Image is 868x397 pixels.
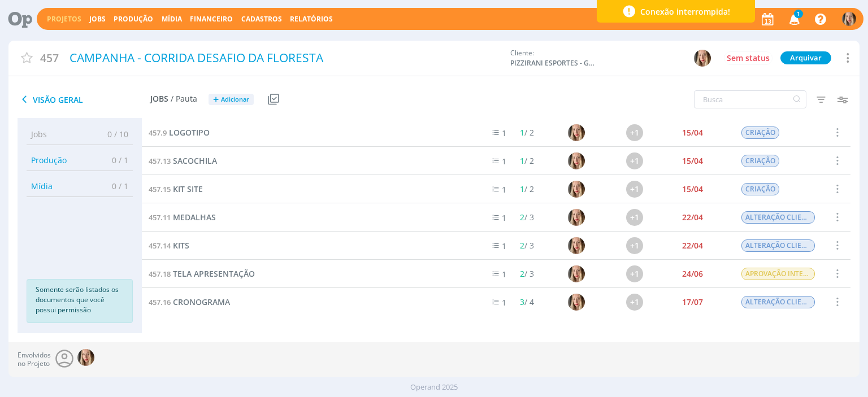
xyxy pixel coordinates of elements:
span: 0 / 10 [99,128,128,140]
span: / Pauta [171,94,197,104]
span: Produção [31,154,67,166]
span: LOGOTIPO [169,127,210,138]
img: T [842,12,856,26]
span: 457.18 [149,269,171,279]
button: 1 [782,9,805,29]
span: ALTERAÇÃO CLIENTE [742,239,815,252]
span: 2 [520,268,524,279]
span: 457 [40,50,59,66]
span: Jobs [150,94,168,104]
span: + [213,94,219,106]
span: ALTERAÇÃO CLIENTE [742,296,815,308]
span: CRONOGRAMA [173,296,230,307]
a: Mídia [162,14,182,24]
span: 0 / 1 [103,154,128,166]
img: T [568,237,585,254]
a: Financeiro [190,14,233,24]
span: 2 [520,212,524,223]
button: +Adicionar [209,94,254,106]
span: TELA APRESENTAÇÃO [173,268,255,279]
div: CAMPANHA - CORRIDA DESAFIO DA FLORESTA [66,45,505,71]
a: 457.13SACOCHILA [149,155,217,167]
div: +1 [627,152,644,169]
a: Produção [114,14,153,24]
input: Busca [694,90,806,108]
span: 0 / 1 [103,180,128,192]
div: +1 [627,265,644,282]
div: 17/07 [682,298,703,306]
span: Sem status [727,53,770,63]
button: Produção [110,15,157,24]
img: T [568,209,585,226]
img: T [568,124,585,141]
span: APROVAÇÃO INTERNA [742,268,815,280]
span: KITS [173,240,189,251]
a: 457.9LOGOTIPO [149,126,210,139]
span: / 3 [520,240,534,251]
a: 457.15KIT SITE [149,183,203,195]
span: 1 [502,212,506,223]
span: CRIAÇÃO [742,126,780,139]
span: Jobs [31,128,47,140]
button: Arquivar [780,51,831,64]
img: T [568,265,585,282]
a: Jobs [89,14,106,24]
span: 3 [520,296,524,307]
span: / 4 [520,296,534,307]
img: T [568,152,585,169]
span: CRIAÇÃO [742,183,780,195]
span: 1 [520,127,524,138]
img: T [77,349,94,366]
span: CRIAÇÃO [742,155,780,167]
div: +1 [627,209,644,226]
button: Relatórios [287,15,336,24]
span: / 3 [520,268,534,279]
span: 457.14 [149,241,171,251]
span: 457.11 [149,212,171,223]
button: T [693,49,711,67]
span: Visão Geral [18,93,150,106]
div: +1 [627,294,644,311]
span: 457.13 [149,156,171,166]
div: 15/04 [682,157,703,165]
img: T [568,181,585,198]
div: +1 [627,124,644,141]
span: SACOCHILA [173,155,217,166]
a: 457.18TELA APRESENTAÇÃO [149,268,255,280]
a: 457.16CRONOGRAMA [149,296,230,308]
span: MEDALHAS [173,212,216,223]
span: / 3 [520,212,534,223]
span: / 2 [520,155,534,166]
a: 457.11MEDALHAS [149,211,216,224]
span: 1 [502,241,506,251]
button: Mídia [158,15,185,24]
span: 1 [502,269,506,280]
a: Projetos [47,14,81,24]
span: Mídia [31,180,53,192]
span: 457.9 [149,128,167,138]
div: 15/04 [682,185,703,193]
img: T [694,50,711,67]
a: 457.14KITS [149,239,189,252]
span: Conexão interrompida! [640,6,730,18]
button: Cadastros [238,15,285,24]
span: PIZZIRANI ESPORTES - G2P EVENTOS LTDA [510,58,595,68]
span: 457.16 [149,297,171,307]
div: 22/04 [682,213,703,221]
span: Envolvidos no Projeto [18,351,51,368]
span: KIT SITE [173,184,203,194]
button: Jobs [86,15,109,24]
span: 1 [520,155,524,166]
span: 1 [502,156,506,167]
span: 1 [502,184,506,195]
div: 22/04 [682,242,703,250]
span: / 2 [520,127,534,138]
span: 457.15 [149,184,171,194]
img: T [568,294,585,311]
button: Projetos [44,15,85,24]
span: 1 [520,184,524,194]
button: T [841,9,857,29]
span: 2 [520,240,524,251]
span: 1 [502,128,506,138]
p: Somente serão listados os documentos que você possui permissão [36,285,124,315]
